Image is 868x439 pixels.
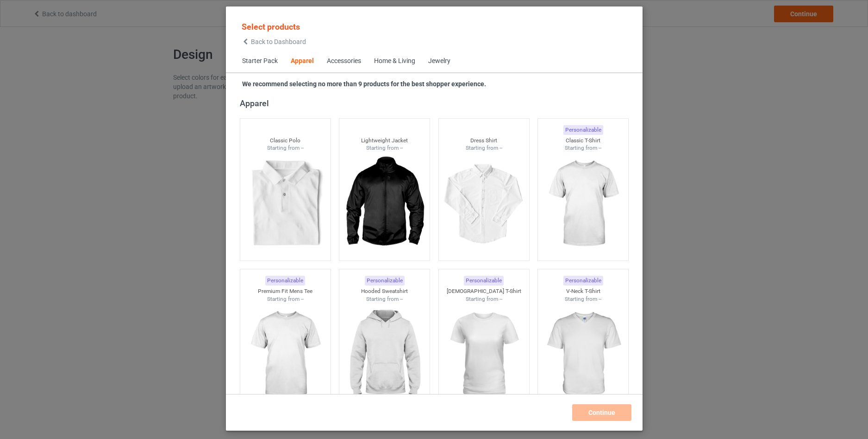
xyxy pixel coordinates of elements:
div: Accessories [327,57,361,66]
img: regular.jpg [542,303,624,407]
div: Personalizable [364,276,404,286]
img: regular.jpg [343,303,426,407]
div: Premium Fit Mens Tee [240,287,330,295]
div: Hooded Sweatshirt [339,287,430,295]
div: Home & Living [374,57,415,66]
div: Apparel [291,57,314,66]
strong: We recommend selecting no more than 9 products for the best shopper experience. [242,80,486,88]
div: Starting from -- [438,295,529,303]
span: Back to Dashboard [251,38,306,45]
div: Starting from -- [339,144,430,152]
div: Apparel [239,98,632,108]
img: regular.jpg [442,303,525,407]
div: Starting from -- [438,144,529,152]
div: Classic T-Shirt [538,137,628,145]
div: Starting from -- [240,295,330,303]
div: Personalizable [464,276,504,286]
div: Starting from -- [538,144,628,152]
img: regular.jpg [542,152,624,256]
div: Lightweight Jacket [339,137,430,145]
img: regular.jpg [343,152,426,256]
div: Starting from -- [339,295,430,303]
div: Personalizable [265,276,305,286]
div: Starting from -- [538,295,628,303]
img: regular.jpg [442,152,525,256]
div: Personalizable [563,276,603,286]
img: regular.jpg [244,303,326,407]
div: [DEMOGRAPHIC_DATA] T-Shirt [438,287,529,295]
span: Select products [242,22,300,32]
span: Starter Pack [236,50,284,72]
img: regular.jpg [244,152,326,256]
div: V-Neck T-Shirt [538,287,628,295]
div: Classic Polo [240,137,330,145]
div: Personalizable [563,125,603,135]
div: Jewelry [428,57,450,66]
div: Starting from -- [240,144,330,152]
div: Dress Shirt [438,137,529,145]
